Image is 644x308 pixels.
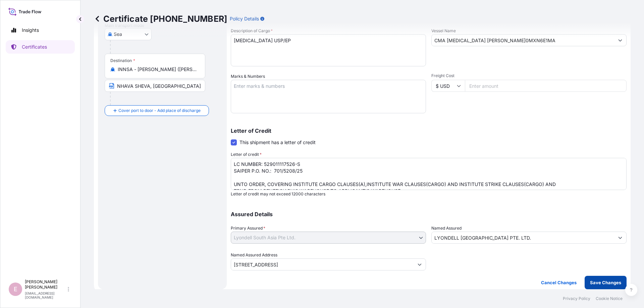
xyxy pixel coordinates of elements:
label: Marks & Numbers [231,73,265,80]
a: Cookie Notice [596,296,623,301]
button: Save Changes [585,276,627,289]
textarea: LC NUMBER: 529011117526-S SAIPER P.O. NO.: 701/5208/25 UNTO ORDER, COVERING INSTITUTE CARGO CLAUS... [231,158,627,190]
div: Destination [110,58,135,63]
p: [PERSON_NAME] [PERSON_NAME] [25,279,66,290]
button: Cancel Changes [536,276,582,289]
button: Show suggestions [414,258,426,270]
input: Assured Name [432,232,614,244]
p: Letter of Credit [231,128,627,133]
button: Lyondell South Asia Pte Ltd. [231,232,426,244]
p: Policy Details [230,15,259,22]
a: Privacy Policy [563,296,590,301]
a: Insights [6,23,75,37]
button: Show suggestions [614,232,626,244]
label: Named Assured [431,225,462,232]
a: Certificates [6,40,75,54]
p: Cancel Changes [541,279,577,286]
button: Cover port to door - Add place of discharge [105,105,209,116]
p: Assured Details [231,211,627,217]
p: Insights [22,27,39,34]
p: Letter of credit may not exceed 12000 characters [231,191,627,197]
input: Destination [118,66,197,73]
span: This shipment has a letter of credit [239,139,316,146]
span: E [14,286,17,293]
label: Named Assured Address [231,252,277,258]
input: Named Assured Address [231,258,414,270]
input: Text to appear on certificate [105,80,205,92]
span: Primary Assured [231,225,265,232]
input: Type to search vessel name or IMO [432,34,614,46]
label: Letter of credit [231,151,262,158]
p: Certificates [22,44,47,50]
textarea: [MEDICAL_DATA] USP/EP [231,34,426,66]
input: Enter amount [465,80,627,92]
p: [EMAIL_ADDRESS][DOMAIN_NAME] [25,291,66,299]
p: Save Changes [590,279,621,286]
span: Freight Cost [431,73,627,78]
span: Cover port to door - Add place of discharge [118,107,201,114]
p: Certificate [PHONE_NUMBER] [94,13,227,24]
span: Lyondell South Asia Pte Ltd. [234,234,296,241]
button: Show suggestions [614,34,626,46]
